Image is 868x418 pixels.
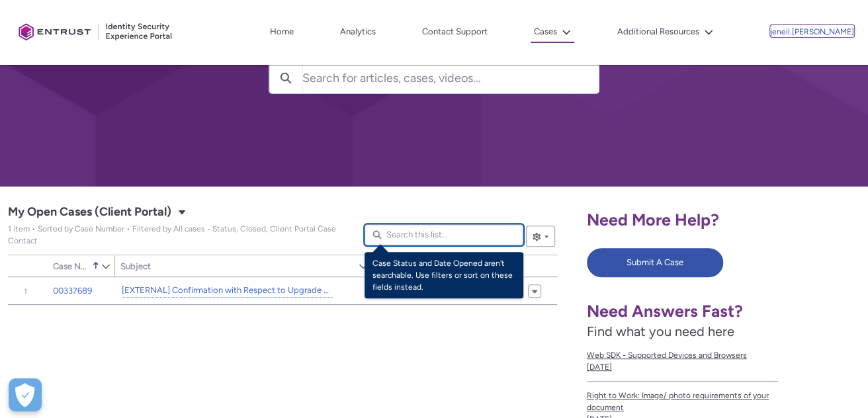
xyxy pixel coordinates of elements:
[365,252,523,298] div: Case Status and Date Opened aren't searchable. Use filters or sort on these fields instead.
[365,224,523,245] input: Search this list...
[587,248,724,277] button: Submit A Case
[587,210,719,230] span: Need More Help?
[115,255,358,276] a: Subject
[174,204,190,220] button: Select a List View: Cases
[337,22,379,42] a: Analytics, opens in new tab
[48,255,101,276] a: Case Number
[302,63,599,93] input: Search for articles, cases, videos...
[419,22,491,42] a: Contact Support
[267,22,297,42] a: Home
[8,202,171,223] span: My Open Cases (Client Portal)
[614,22,716,42] button: Additional Resources
[587,390,778,413] span: Right to Work: Image/ photo requirements of your document
[769,24,855,38] button: User Profile jeneil.stephen
[587,301,778,321] h1: Need Answers Fast?
[531,22,574,43] button: Cases
[587,349,778,361] span: Web SDK - Supported Devices and Browsers
[8,277,557,305] table: My Open Cases (Client Portal)
[9,378,42,411] button: Open Preferences
[53,284,92,298] a: 00337689
[770,28,854,37] p: jeneil.[PERSON_NAME]
[9,378,42,411] div: Cookie Preferences
[587,323,734,339] span: Find what you need here
[8,224,336,245] span: My Open Cases (Client Portal)
[269,63,302,93] button: Search
[587,341,778,382] a: Web SDK - Supported Devices and Browsers[DATE]
[587,362,612,372] lightning-formatted-date-time: [DATE]
[53,261,89,271] span: Case Number
[526,226,555,247] button: List View Controls
[122,284,333,298] a: [EXTERNAL] Confirmation with Respect to Upgrade of SDK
